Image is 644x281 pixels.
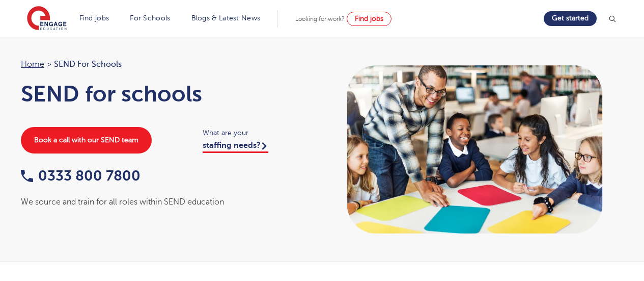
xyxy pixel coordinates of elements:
a: Get started [544,11,597,26]
span: Find jobs [355,15,383,22]
a: Home [21,60,44,69]
div: We source and train for all roles within SEND education [21,195,312,209]
span: Looking for work? [295,15,345,22]
span: What are your [203,127,312,139]
a: 0333 800 7800 [21,168,141,184]
nav: breadcrumb [21,58,312,71]
a: staffing needs? [203,141,268,153]
a: For Schools [130,14,170,22]
span: > [47,60,51,69]
a: Find jobs [79,14,109,22]
a: Blogs & Latest News [191,14,261,22]
h1: SEND for schools [21,81,312,107]
a: Find jobs [347,12,391,26]
img: Engage Education [27,6,67,32]
a: Book a call with our SEND team [21,127,152,154]
span: SEND for Schools [54,58,122,71]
